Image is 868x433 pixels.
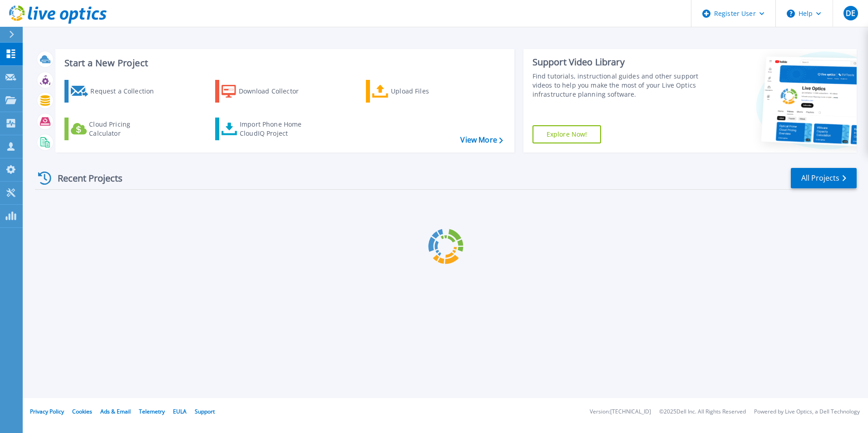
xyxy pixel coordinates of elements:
a: Upload Files [366,80,467,103]
span: DE [846,10,855,17]
a: Cloud Pricing Calculator [64,118,166,140]
a: Explore Now! [533,125,602,143]
a: Request a Collection [64,80,166,103]
h3: Start a New Project [64,58,503,68]
div: Recent Projects [35,167,135,189]
a: Download Collector [215,80,316,103]
div: Import Phone Home CloudIQ Project [240,120,311,138]
a: All Projects [791,168,857,188]
div: Download Collector [239,82,311,100]
li: Version: [TECHNICAL_ID] [590,409,651,415]
div: Request a Collection [90,82,163,100]
a: Telemetry [139,408,165,415]
a: Support [195,408,215,415]
a: Privacy Policy [30,408,64,415]
a: EULA [173,408,187,415]
a: Ads & Email [100,408,131,415]
div: Support Video Library [533,56,702,68]
div: Upload Files [391,82,464,100]
div: Cloud Pricing Calculator [89,120,162,138]
a: View More [460,136,503,144]
a: Cookies [72,408,92,415]
div: Find tutorials, instructional guides and other support videos to help you make the most of your L... [533,72,702,99]
li: Powered by Live Optics, a Dell Technology [754,409,860,415]
li: © 2025 Dell Inc. All Rights Reserved [659,409,746,415]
